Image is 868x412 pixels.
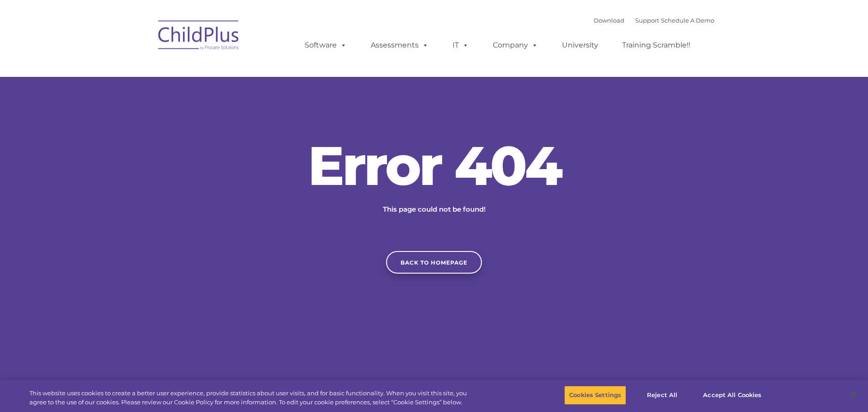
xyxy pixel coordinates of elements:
[698,386,766,405] button: Accept All Cookies
[296,36,356,54] a: Software
[386,251,482,274] a: Back to homepage
[154,14,244,59] img: ChildPlus by Procare Solutions
[362,36,438,54] a: Assessments
[564,386,626,405] button: Cookies Settings
[613,36,699,54] a: Training Scramble!!
[553,36,607,54] a: University
[484,36,547,54] a: Company
[661,17,714,24] a: Schedule A Demo
[594,17,714,24] font: |
[298,138,570,193] h2: Error 404
[443,36,478,54] a: IT
[29,389,477,407] div: This website uses cookies to create a better user experience, provide statistics about user visit...
[844,385,863,405] button: Close
[635,17,659,24] a: Support
[634,386,690,405] button: Reject All
[339,204,529,215] p: This page could not be found!
[594,17,624,24] a: Download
